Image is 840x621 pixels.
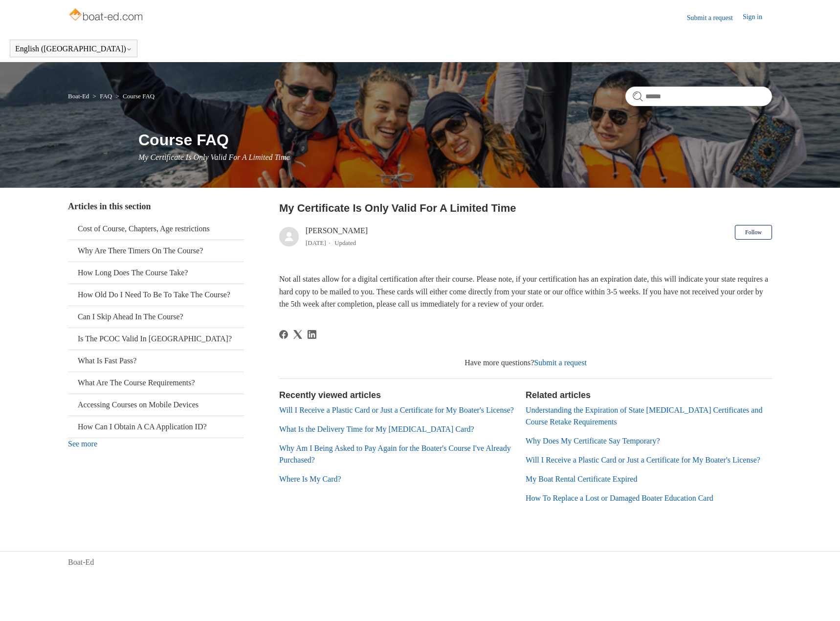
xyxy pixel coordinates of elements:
[68,92,89,100] a: Boat-Ed
[138,128,772,152] h1: Course FAQ
[68,284,244,306] a: How Old Do I Need To Be To Take The Course?
[743,12,772,23] a: Sign in
[123,92,155,100] a: Course FAQ
[293,330,302,339] a: X Corp
[113,92,155,100] li: Course FAQ
[68,262,244,284] a: How Long Does The Course Take?
[308,330,316,339] svg: Share this page on LinkedIn
[625,87,772,106] input: Search
[279,330,288,339] svg: Share this page on Facebook
[526,406,762,426] a: Understanding the Expiration of State [MEDICAL_DATA] Certificates and Course Retake Requirements
[526,389,772,402] h2: Related articles
[279,200,772,216] h2: My Certificate Is Only Valid For A Limited Time
[68,394,244,416] a: Accessing Courses on Mobile Devices
[68,328,244,350] a: Is The PCOC Valid In [GEOGRAPHIC_DATA]?
[68,92,91,100] li: Boat-Ed
[526,475,637,483] a: My Boat Rental Certificate Expired
[68,372,244,394] a: What Are The Course Requirements?
[15,44,132,53] button: English ([GEOGRAPHIC_DATA])
[68,416,244,438] a: How Can I Obtain A CA Application ID?
[68,218,244,240] a: Cost of Course, Chapters, Age restrictions
[687,13,743,23] a: Submit a request
[279,425,474,433] a: What Is the Delivery Time for My [MEDICAL_DATA] Card?
[279,406,514,414] a: Will I Receive a Plastic Card or Just a Certificate for My Boater's License?
[279,444,511,464] a: Why Am I Being Asked to Pay Again for the Boater's Course I've Already Purchased?
[68,240,244,262] a: Why Are There Timers On The Course?
[68,440,97,448] a: See more
[91,92,114,100] li: FAQ
[777,588,833,614] div: Chat Support
[293,330,302,339] svg: Share this page on X Corp
[68,6,146,25] img: Boat-Ed Help Center home page
[334,239,356,246] li: Updated
[279,330,288,339] a: Facebook
[138,153,290,161] span: My Certificate Is Only Valid For A Limited Time
[279,273,772,310] p: Not all states allow for a digital certification after their course. Please note, if your certifi...
[68,306,244,328] a: Can I Skip Ahead In The Course?
[526,456,760,464] a: Will I Receive a Plastic Card or Just a Certificate for My Boater's License?
[306,239,326,246] time: 03/21/2024, 11:26
[735,225,772,240] button: Follow Article
[279,357,772,369] div: Have more questions?
[534,358,587,367] a: Submit a request
[526,437,660,445] a: Why Does My Certificate Say Temporary?
[68,556,94,568] a: Boat-Ed
[68,350,244,372] a: What Is Fast Pass?
[306,225,368,248] div: [PERSON_NAME]
[100,92,112,100] a: FAQ
[279,475,341,483] a: Where Is My Card?
[308,330,316,339] a: LinkedIn
[68,201,151,211] span: Articles in this section
[279,389,516,402] h2: Recently viewed articles
[526,494,713,502] a: How To Replace a Lost or Damaged Boater Education Card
